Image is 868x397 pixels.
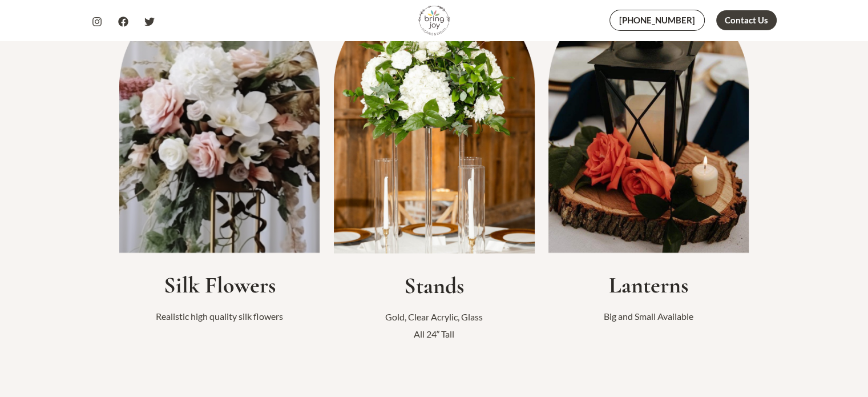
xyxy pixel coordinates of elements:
[716,10,777,30] a: Contact Us
[118,17,128,27] a: Facebook
[119,308,320,325] p: Realistic high quality silk flowers
[548,271,749,299] h2: Lanterns
[334,308,535,342] p: Gold, Clear Acrylic, Glass All 24″ Tall
[119,271,320,299] h2: Silk Flowers
[334,272,535,299] h2: Stands
[92,17,102,27] a: Instagram
[548,308,749,325] p: Big and Small Available
[144,17,155,27] a: Twitter
[418,5,450,36] img: Bring Joy
[609,10,705,31] a: [PHONE_NUMBER]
